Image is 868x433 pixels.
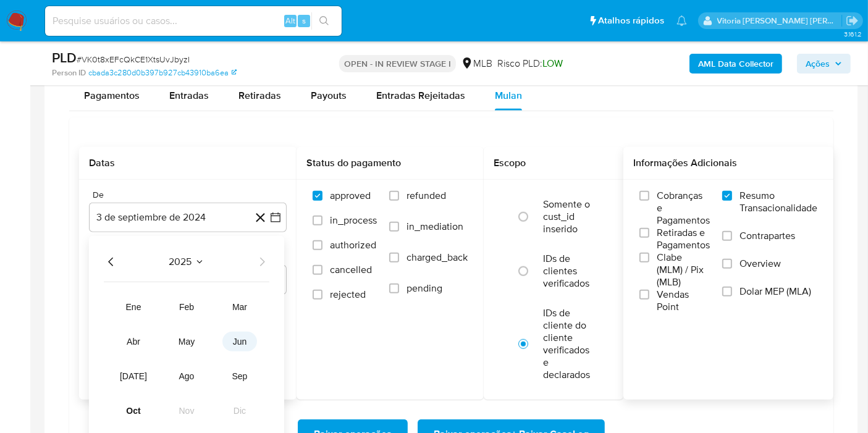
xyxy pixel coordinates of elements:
[806,54,830,74] span: Ações
[339,55,456,72] p: OPEN - IN REVIEW STAGE I
[698,54,773,74] b: AML Data Collector
[461,57,492,70] div: MLB
[77,53,190,65] span: # VK0t8xEFcQkCE1XtsUvJbyzI
[689,54,782,74] button: AML Data Collector
[52,48,77,67] b: PLD
[598,14,664,27] span: Atalhos rápidos
[846,14,859,27] a: Sair
[717,15,842,27] p: vitoria.caldeira@mercadolivre.com
[45,13,342,29] input: Pesquise usuários ou casos...
[52,67,86,78] b: Person ID
[497,57,563,70] span: Risco PLD:
[542,56,563,70] span: LOW
[302,15,306,27] span: s
[285,15,295,27] span: Alt
[844,29,862,39] span: 3.161.2
[676,15,687,26] a: Notificações
[88,67,237,78] a: cbada3c280d0b397b927cb43910ba6ea
[311,12,337,30] button: search-icon
[797,54,851,74] button: Ações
